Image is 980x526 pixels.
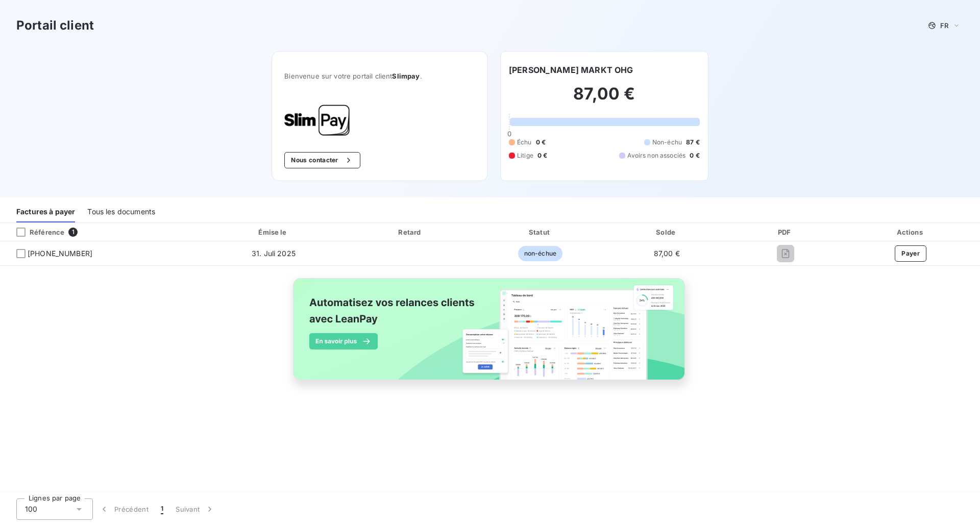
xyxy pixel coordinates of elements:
span: 0 € [536,138,546,147]
span: Bienvenue sur votre portail client . [284,72,475,80]
span: 31. Juli 2025 [252,249,296,258]
h6: [PERSON_NAME] MARKT OHG [509,64,633,76]
button: Suivant [169,498,221,520]
span: Échu [517,138,532,147]
span: FR [940,21,948,30]
div: Émise le [204,227,343,237]
div: Actions [844,227,978,237]
span: Litige [517,151,533,160]
span: [PHONE_NUMBER] [28,248,92,259]
span: 100 [25,504,37,514]
span: 87 € [686,138,700,147]
span: 0 [507,130,511,138]
button: Payer [895,245,926,262]
img: Company logo [284,105,350,136]
button: Nous contacter [284,152,360,168]
div: Statut [478,227,602,237]
button: 1 [155,498,169,520]
span: 1 [68,228,78,237]
h2: 87,00 € [509,84,700,114]
div: Retard [347,227,474,237]
h3: Portail client [16,16,94,35]
div: Tous les documents [87,201,155,222]
span: Slimpay [392,72,420,80]
span: Avoirs non associés [627,151,685,160]
div: PDF [731,227,840,237]
div: Référence [8,228,64,237]
span: 87,00 € [654,249,680,258]
span: non-échue [518,246,562,261]
button: Précédent [93,498,155,520]
img: banner [284,272,696,397]
span: 0 € [690,151,699,160]
span: 1 [161,504,163,514]
div: Factures à payer [16,201,75,222]
div: Solde [606,227,727,237]
span: 0 € [537,151,547,160]
span: Non-échu [652,138,682,147]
